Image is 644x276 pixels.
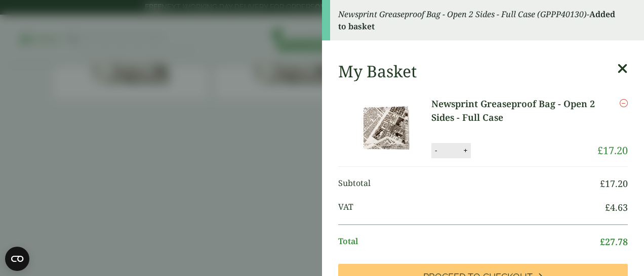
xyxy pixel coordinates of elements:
[605,201,610,213] span: £
[620,97,628,109] a: Remove this item
[5,247,29,271] button: Open CMP widget
[431,97,597,124] a: Newsprint Greaseproof Bag - Open 2 Sides - Full Case
[597,144,628,157] bdi: 17.20
[605,201,628,213] bdi: 4.63
[600,236,628,248] bdi: 27.78
[600,177,605,190] span: £
[338,235,600,249] span: Total
[338,9,587,20] em: Newsprint Greaseproof Bag - Open 2 Sides - Full Case (GPPP40130)
[340,97,431,158] img: Newsprint Grease Proof Bag - Open 2 Sides -Full Case of-0
[338,177,600,191] span: Subtotal
[600,177,628,190] bdi: 17.20
[600,236,605,248] span: £
[597,144,603,157] span: £
[338,201,605,214] span: VAT
[338,62,417,81] h2: My Basket
[432,146,440,155] button: -
[460,146,470,155] button: +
